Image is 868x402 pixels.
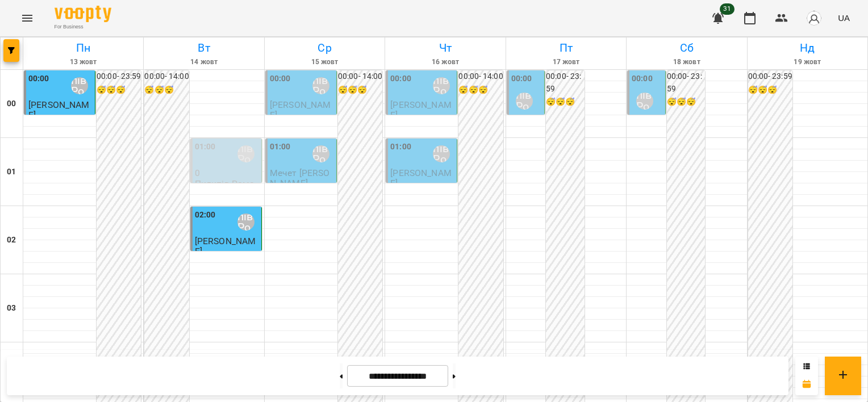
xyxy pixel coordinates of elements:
div: Пилипів Романа [312,77,329,94]
span: [PERSON_NAME] [390,167,452,188]
h6: 00:00 - 23:59 [748,70,792,83]
label: 01:00 [390,141,411,153]
h6: Чт [387,39,503,57]
div: Пилипів Романа [516,93,533,110]
h6: 00:00 - 14:00 [458,70,503,83]
h6: 15 жовт [266,57,383,68]
h6: 00 [7,98,16,110]
p: 0 [195,168,259,178]
h6: 00:00 - 23:59 [546,70,584,95]
div: Пилипів Романа [433,145,450,162]
h6: 17 жовт [508,57,624,68]
div: Пилипів Романа [237,213,254,231]
h6: 18 жовт [628,57,745,68]
span: [PERSON_NAME] [390,99,452,120]
h6: 02 [7,234,16,246]
h6: 😴😴😴 [546,96,584,108]
h6: 16 жовт [387,57,503,68]
span: [PERSON_NAME] [28,99,90,120]
div: Пилипів Романа [636,93,653,110]
label: 00:00 [270,73,291,85]
span: 31 [720,3,735,15]
img: avatar_s.png [806,10,822,26]
h6: 😴😴😴 [458,84,503,97]
h6: Вт [145,39,262,57]
button: UA [833,7,854,28]
span: Мечет [PERSON_NAME] [270,167,330,188]
h6: 00:00 - 23:59 [667,70,705,95]
label: 01:00 [270,141,291,153]
h6: 😴😴😴 [667,96,705,108]
h6: 13 жовт [25,57,141,68]
img: Voopty Logo [55,6,111,22]
span: Мечет [PERSON_NAME] [632,115,662,155]
h6: 00:00 - 14:00 [144,70,189,83]
h6: 03 [7,302,16,315]
span: [PERSON_NAME] [195,236,256,256]
label: 00:00 [511,73,532,85]
span: UA [838,12,850,24]
label: 00:00 [28,73,49,85]
p: Пилипів Романа [195,179,259,199]
h6: Сб [628,39,745,57]
label: 01:00 [195,141,216,153]
h6: 14 жовт [145,57,262,68]
h6: 😴😴😴 [97,84,141,97]
div: Пилипів Романа [237,145,254,162]
h6: Пт [508,39,624,57]
h6: 00:00 - 23:59 [97,70,141,83]
h6: 01 [7,166,16,178]
div: Пилипів Романа [71,77,88,94]
div: Пилипів Романа [433,77,450,94]
div: Пилипів Романа [312,145,329,162]
label: 02:00 [195,209,216,221]
h6: 😴😴😴 [748,84,792,97]
h6: 00:00 - 14:00 [338,70,382,83]
h6: Ср [266,39,383,57]
button: Menu [14,5,41,32]
h6: 😴😴😴 [144,84,189,97]
h6: 😴😴😴 [338,84,382,97]
h6: Пн [25,39,141,57]
h6: 19 жовт [749,57,866,68]
span: Мечет [PERSON_NAME] [511,115,542,155]
span: [PERSON_NAME] [270,99,331,120]
h6: Нд [749,39,866,57]
label: 00:00 [632,73,653,85]
span: For Business [55,23,111,31]
label: 00:00 [390,73,411,85]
